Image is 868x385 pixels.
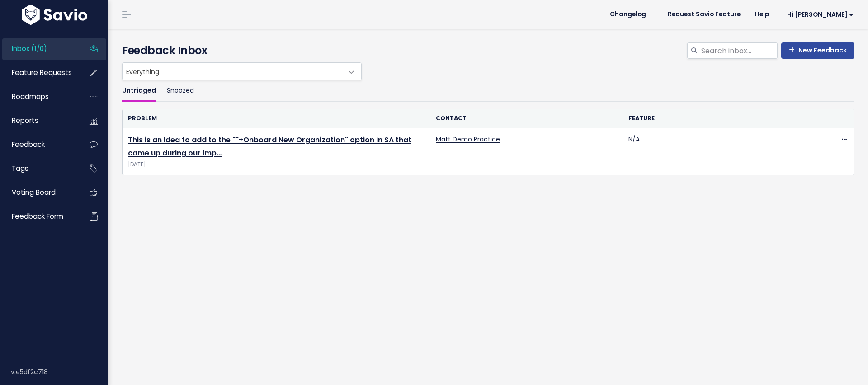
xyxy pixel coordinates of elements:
a: Feedback form [2,206,75,227]
span: Feedback [12,140,45,149]
h4: Feedback Inbox [122,42,854,59]
span: Tags [12,164,28,173]
div: v.e5df2c718 [11,360,108,384]
a: Feature Requests [2,62,75,83]
span: Changelog [610,11,646,18]
a: Feedback [2,134,75,155]
th: Feature [623,109,816,128]
img: logo-white.9d6f32f41409.svg [19,5,90,25]
span: Reports [12,116,38,125]
a: Voting Board [2,182,75,203]
a: This is an Idea to add to the ""+Onboard New Organization" option in SA that came up during our Imp… [128,135,411,158]
td: N/A [623,128,816,175]
a: Hi [PERSON_NAME] [776,8,861,22]
span: Feature Requests [12,68,72,77]
a: Reports [2,110,75,131]
span: Everything [122,62,362,80]
span: Voting Board [12,188,56,197]
span: Roadmaps [12,92,49,101]
a: Untriaged [122,80,156,102]
a: Matt Demo Practice [436,135,500,144]
a: Roadmaps [2,86,75,107]
span: Inbox (1/0) [12,44,47,53]
th: Problem [123,109,430,128]
span: [DATE] [128,160,425,169]
a: Help [748,8,776,21]
a: Request Savio Feature [660,8,748,21]
span: Hi [PERSON_NAME] [787,11,854,18]
a: Snoozed [167,80,194,102]
span: Feedback form [12,211,63,221]
input: Search inbox... [700,42,778,59]
span: Everything [123,63,343,80]
ul: Filter feature requests [122,80,854,102]
a: New Feedback [781,42,854,59]
th: Contact [430,109,623,128]
a: Tags [2,158,75,179]
a: Inbox (1/0) [2,38,75,59]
